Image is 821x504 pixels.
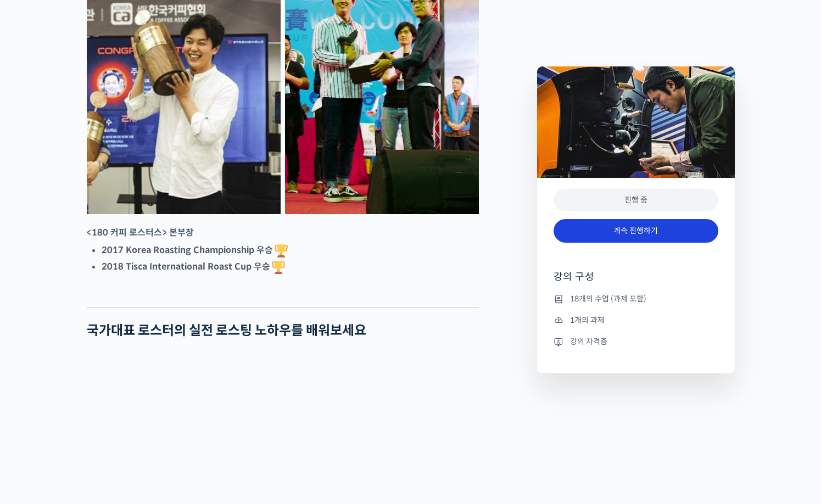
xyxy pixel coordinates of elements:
strong: <180 커피 로스터스> 본부장 [87,227,194,238]
strong: 2018 Tisca International Roast Cup 우승 [102,261,287,272]
img: 🏆 [275,244,288,257]
a: 설정 [142,348,211,376]
span: 홈 [35,365,41,373]
li: 18개의 수업 (과제 포함) [554,292,718,305]
span: 대화 [100,365,114,374]
h4: 강의 구성 [554,270,718,292]
a: 계속 진행하기 [554,219,718,243]
strong: 국가대표 로스터의 실전 로스팅 노하우를 배워보세요 [87,322,366,339]
li: 강의 자격증 [554,335,718,348]
div: 진행 중 [554,189,718,211]
a: 대화 [72,348,142,376]
li: 1개의 과제 [554,313,718,327]
strong: 2017 Korea Roasting Championship 우승 [102,244,289,256]
a: 홈 [3,348,72,376]
span: 설정 [170,365,183,373]
img: 🏆 [272,261,285,274]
